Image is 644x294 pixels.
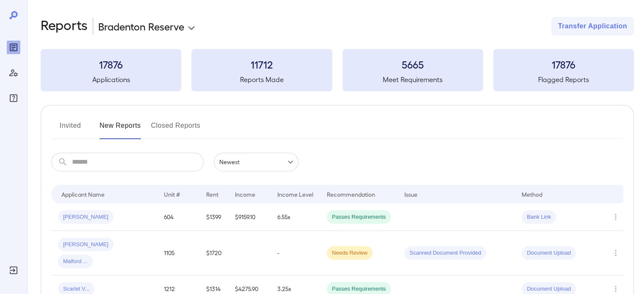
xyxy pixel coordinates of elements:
[58,241,113,249] span: [PERSON_NAME]
[199,203,228,231] td: $1399
[51,119,89,139] button: Invited
[199,231,228,275] td: $1720
[157,231,199,275] td: 1105
[277,189,313,199] div: Income Level
[151,119,201,139] button: Closed Reports
[41,17,88,36] h2: Reports
[271,203,320,231] td: 6.55x
[41,58,181,71] h3: 17876
[404,189,418,199] div: Issue
[41,74,181,85] h5: Applications
[343,58,483,71] h3: 5665
[327,213,391,221] span: Passes Requirements
[493,58,634,71] h3: 17876
[609,210,622,224] button: Row Actions
[61,189,105,199] div: Applicant Name
[609,246,622,260] button: Row Actions
[58,213,113,221] span: [PERSON_NAME]
[191,74,332,85] h5: Reports Made
[327,249,373,257] span: Needs Review
[522,213,556,221] span: Bank Link
[7,66,20,80] div: Manage Users
[343,74,483,85] h5: Meet Requirements
[98,19,184,33] p: Bradenton Reserve
[214,153,299,171] div: Newest
[7,41,20,54] div: Reports
[235,189,255,199] div: Income
[551,17,634,36] button: Transfer Application
[157,203,199,231] td: 604
[228,203,271,231] td: $9159.10
[7,264,20,277] div: Log Out
[7,91,20,105] div: FAQ
[58,258,93,266] span: Malford ...
[100,119,141,139] button: New Reports
[522,249,576,257] span: Document Upload
[327,285,391,293] span: Passes Requirements
[404,249,486,257] span: Scanned Document Provided
[191,58,332,71] h3: 11712
[271,231,320,275] td: -
[58,285,94,293] span: Scarlet V...
[327,189,375,199] div: Recommendation
[41,49,634,91] summary: 17876Applications11712Reports Made5665Meet Requirements17876Flagged Reports
[206,189,220,199] div: Rent
[493,74,634,85] h5: Flagged Reports
[522,285,576,293] span: Document Upload
[522,189,542,199] div: Method
[164,189,180,199] div: Unit #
